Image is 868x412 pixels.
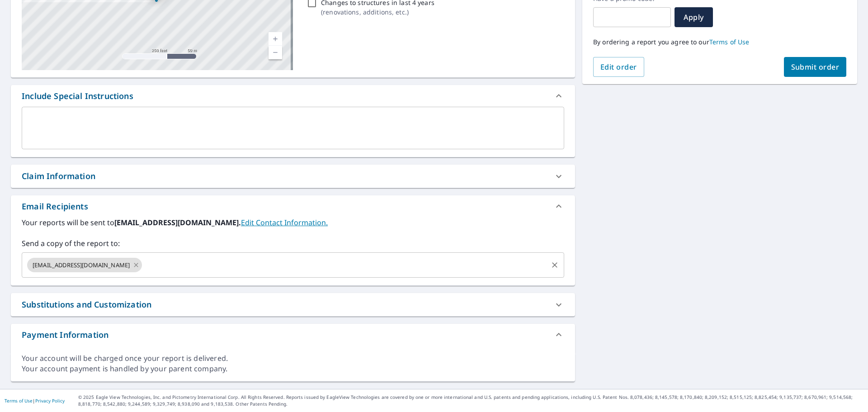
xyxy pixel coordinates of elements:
p: By ordering a report you agree to our [593,38,846,46]
p: © 2025 Eagle View Technologies, Inc. and Pictometry International Corp. All Rights Reserved. Repo... [78,394,863,407]
div: Payment Information [11,324,575,346]
div: Email Recipients [11,195,575,217]
span: Apply [682,12,706,22]
div: Payment Information [22,329,108,341]
button: Clear [548,259,561,271]
button: Submit order [784,57,847,77]
span: [EMAIL_ADDRESS][DOMAIN_NAME] [27,261,135,270]
div: Include Special Instructions [11,85,575,107]
div: Your account will be charged once your report is delivered. [22,353,564,364]
a: EditContactInfo [241,218,328,227]
a: Privacy Policy [35,398,65,404]
span: Submit order [791,62,840,72]
p: | [5,398,65,403]
span: Edit order [600,62,637,72]
label: Your reports will be sent to [22,217,564,228]
div: Substitutions and Customization [22,298,151,311]
a: Current Level 17, Zoom In [269,32,282,46]
a: Current Level 17, Zoom Out [269,46,282,59]
div: [EMAIL_ADDRESS][DOMAIN_NAME] [27,258,142,272]
div: Claim Information [11,165,575,188]
button: Edit order [593,57,644,77]
b: [EMAIL_ADDRESS][DOMAIN_NAME]. [114,218,241,227]
div: Claim Information [22,170,95,182]
div: Email Recipients [22,200,88,213]
p: ( renovations, additions, etc. ) [321,7,434,17]
label: Send a copy of the report to: [22,238,564,249]
div: Include Special Instructions [22,90,133,102]
button: Apply [675,7,713,27]
a: Terms of Use [5,398,33,404]
a: Terms of Use [709,38,750,46]
div: Your account payment is handled by your parent company. [22,364,564,374]
div: Substitutions and Customization [11,293,575,316]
